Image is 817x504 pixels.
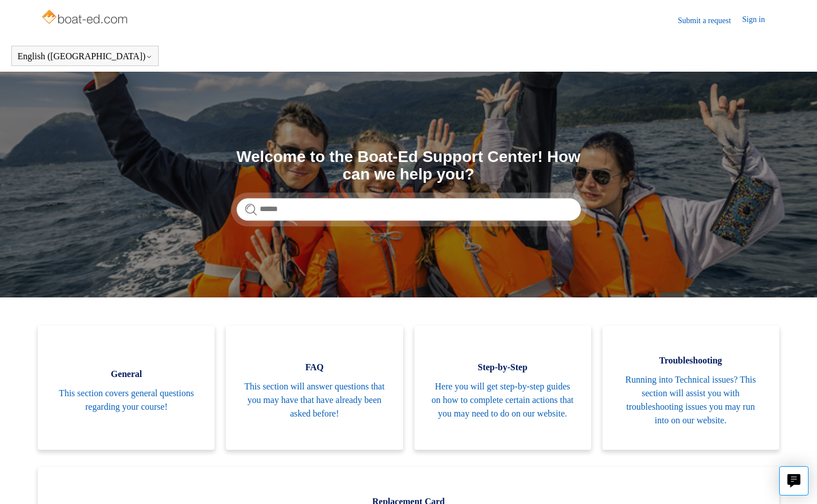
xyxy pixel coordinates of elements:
[742,14,776,27] a: Sign in
[619,354,762,367] span: Troubleshooting
[41,7,130,29] img: Boat-Ed Help Center home page
[431,361,574,374] span: Step-by-Step
[38,326,215,450] a: General This section covers general questions regarding your course!
[619,373,762,427] span: Running into Technical issues? This section will assist you with troubleshooting issues you may r...
[55,387,198,414] span: This section covers general questions regarding your course!
[18,51,152,62] button: English ([GEOGRAPHIC_DATA])
[431,380,574,420] span: Here you will get step-by-step guides on how to complete certain actions that you may need to do ...
[237,198,581,221] input: Search
[237,148,581,183] h1: Welcome to the Boat-Ed Support Center! How can we help you?
[55,367,198,381] span: General
[602,326,779,450] a: Troubleshooting Running into Technical issues? This section will assist you with troubleshooting ...
[243,361,386,374] span: FAQ
[678,15,742,27] a: Submit a request
[779,466,809,496] button: Live chat
[226,326,403,450] a: FAQ This section will answer questions that you may have that have already been asked before!
[414,326,591,450] a: Step-by-Step Here you will get step-by-step guides on how to complete certain actions that you ma...
[243,380,386,420] span: This section will answer questions that you may have that have already been asked before!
